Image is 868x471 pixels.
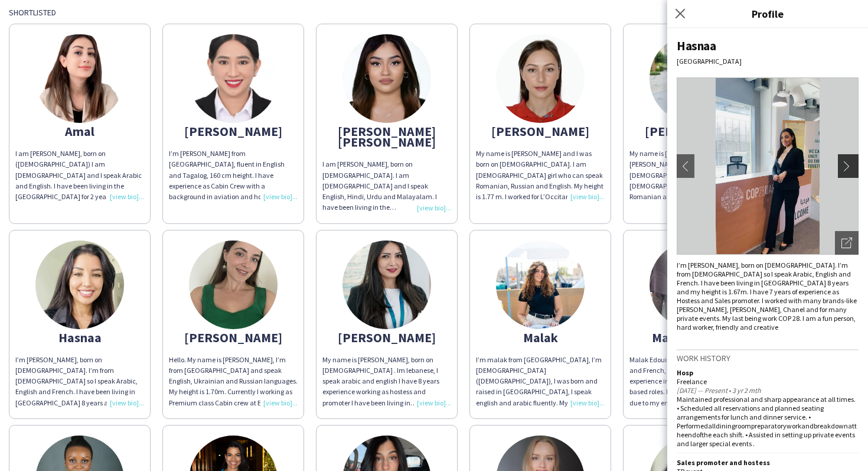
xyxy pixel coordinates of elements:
img: thumb-67ab66096ce7a.jpeg [342,34,431,123]
div: [PERSON_NAME] [322,332,451,343]
div: Shortlisted [9,7,859,18]
img: thumb-1a4750fb-2dd3-4985-a521-addb8f6108b9.jpg [35,34,124,123]
div: Hasnaa [15,332,144,343]
div: I’m malak from [GEOGRAPHIC_DATA], I’m [DEMOGRAPHIC_DATA] ([DEMOGRAPHIC_DATA]), I was born and rai... [476,355,605,408]
div: [PERSON_NAME] [476,126,605,137]
div: Malak Edouina, Algerian, fluent in Arabic and French, 1.65m height. I have experience in customer... [629,355,758,408]
div: [PERSON_NAME] [629,126,758,137]
div: Malak [476,332,605,343]
img: thumb-67092d79e4374.jpeg [496,34,585,123]
div: I’m [PERSON_NAME], born on [DEMOGRAPHIC_DATA]. I’m from [DEMOGRAPHIC_DATA] so I speak Arabic, Eng... [15,355,144,408]
div: Open photos pop-in [835,231,859,255]
div: Hosp [677,368,859,377]
div: [DATE] — Present • 3 yr 2 mth [677,386,859,395]
div: [PERSON_NAME] [169,332,298,343]
img: thumb-5e453bba-bebb-40e3-b9e1-8c24e0b0041c.jpg [189,241,278,329]
img: thumb-678fa5b065b53.jpeg [496,241,585,329]
img: thumb-68c25b9a5ee6d.jpeg [189,34,278,123]
div: [GEOGRAPHIC_DATA] [677,57,859,66]
div: Hasnaa [677,38,859,54]
div: I am [PERSON_NAME], born on ([DEMOGRAPHIC_DATA]) I am [DEMOGRAPHIC_DATA] and I speak Arabic and E... [15,148,144,202]
div: Sales promoter and hostess [677,458,859,467]
h3: Work history [677,353,859,363]
div: I am [PERSON_NAME], born on [DEMOGRAPHIC_DATA]. I am [DEMOGRAPHIC_DATA] and I speak English, Hind... [322,159,451,213]
div: [PERSON_NAME] [169,126,298,137]
div: I’m [PERSON_NAME] from [GEOGRAPHIC_DATA], fluent in English and Tagalog, 160 cm height. I have ex... [169,148,298,202]
img: thumb-5f2fe685953fe.jpg [342,241,431,329]
img: Crew avatar or photo [677,77,859,255]
h3: Profile [667,6,868,21]
img: thumb-68c325b6d7d80.png [650,241,738,329]
div: Malak Edounia [629,332,758,343]
div: [PERSON_NAME] [PERSON_NAME] [322,126,451,147]
div: Amal [15,126,144,137]
div: Freelance [677,377,859,386]
div: My name is [PERSON_NAME] [PERSON_NAME], born on [DEMOGRAPHIC_DATA]. I am from [DEMOGRAPHIC_DATA],... [629,148,758,202]
div: My name is [PERSON_NAME] and I was born on [DEMOGRAPHIC_DATA]. I am [DEMOGRAPHIC_DATA] girl who c... [476,148,605,202]
div: I’m [PERSON_NAME], born on [DEMOGRAPHIC_DATA]. I’m from [DEMOGRAPHIC_DATA] so I speak Arabic, Eng... [677,261,859,332]
div: Hello. My name is [PERSON_NAME], I’m from [GEOGRAPHIC_DATA] and speak English, Ukrainian and Russ... [169,355,298,408]
div: Maintained professional and sharp appearance at all times. • Scheduled all reservations and plann... [677,395,859,448]
div: My name is [PERSON_NAME], born on [DEMOGRAPHIC_DATA] . Im lebanese, I speak arabic and english I ... [322,355,451,408]
img: thumb-c0cedcc1-37eb-4691-a3f7-f304248eabb0.jpg [650,34,738,123]
img: thumb-657fe74623d45.jpeg [35,241,124,329]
